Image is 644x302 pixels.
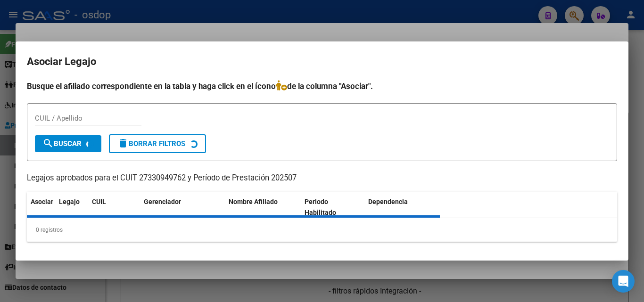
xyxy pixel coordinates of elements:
div: Open Intercom Messenger [612,270,635,293]
span: Dependencia [368,198,408,205]
span: Periodo Habilitado [305,198,336,216]
span: Gerenciador [144,198,181,205]
span: Borrar Filtros [117,139,185,148]
h4: Busque el afiliado correspondiente en la tabla y haga click en el ícono de la columna "Asociar". [27,80,617,92]
mat-icon: delete [117,138,129,149]
span: Legajo [59,198,80,205]
datatable-header-cell: Periodo Habilitado [301,192,364,223]
datatable-header-cell: Gerenciador [140,192,225,223]
button: Borrar Filtros [109,134,206,153]
h2: Asociar Legajo [27,53,617,71]
datatable-header-cell: Nombre Afiliado [225,192,301,223]
datatable-header-cell: Dependencia [364,192,440,223]
div: 0 registros [27,218,617,242]
span: Asociar [31,198,53,205]
datatable-header-cell: Asociar [27,192,55,223]
mat-icon: search [42,138,54,149]
span: Buscar [42,139,82,148]
p: Legajos aprobados para el CUIT 27330949762 y Período de Prestación 202507 [27,172,617,184]
span: CUIL [92,198,106,205]
button: Buscar [35,135,101,152]
datatable-header-cell: Legajo [55,192,88,223]
span: Nombre Afiliado [229,198,278,205]
datatable-header-cell: CUIL [88,192,140,223]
